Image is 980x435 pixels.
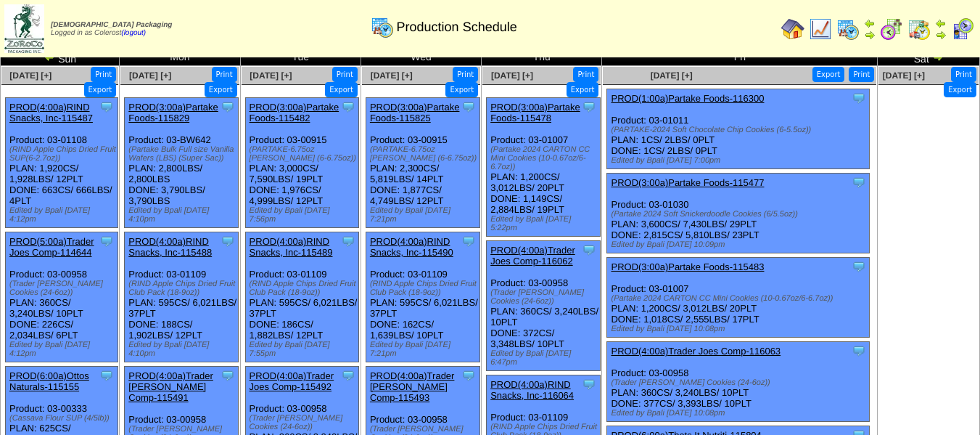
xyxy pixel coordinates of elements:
[607,342,870,422] div: Product: 03-00958 PLAN: 360CS / 3,240LBS / 10PLT DONE: 377CS / 3,393LBS / 10PLT
[935,29,947,41] img: arrowright.gif
[221,99,235,114] img: Tooltip
[370,145,479,163] div: (PARTAKE-6.75oz [PERSON_NAME] (6-6.75oz))
[84,82,117,97] button: Export
[852,343,866,358] img: Tooltip
[129,70,171,81] a: [DATE] [+]
[490,215,600,232] div: Edited by Bpali [DATE] 5:22pm
[836,17,860,41] img: calendarprod.gif
[781,17,804,41] img: home.gif
[250,370,334,392] a: PROD(4:00a)Trader Joes Comp-115492
[809,17,832,41] img: line_graph.gif
[445,82,478,97] button: Export
[250,206,359,224] div: Edited by Bpali [DATE] 7:56pm
[611,156,869,165] div: Edited by Bpali [DATE] 7:00pm
[487,98,601,237] div: Product: 03-01007 PLAN: 1,200CS / 3,012LBS / 20PLT DONE: 1,149CS / 2,884LBS / 19PLT
[6,98,118,228] div: Product: 03-01108 PLAN: 1,920CS / 1,928LBS / 12PLT DONE: 663CS / 666LBS / 4PLT
[611,126,869,134] div: (PARTAKE-2024 Soft Chocolate Chip Cookies (6-5.5oz))
[4,4,44,53] img: zoroco-logo-small.webp
[51,21,172,29] span: [DEMOGRAPHIC_DATA] Packaging
[852,91,866,105] img: Tooltip
[366,98,479,228] div: Product: 03-00915 PLAN: 2,300CS / 5,819LBS / 14PLT DONE: 1,877CS / 4,749LBS / 12PLT
[128,280,238,297] div: (RIND Apple Chips Dried Fruit Club Pack (18-9oz))
[567,82,599,97] button: Export
[951,17,974,41] img: calendarcustomer.gif
[611,294,869,303] div: (Partake 2024 CARTON CC Mini Cookies (10-0.67oz/6-6.7oz))
[397,20,517,35] span: Production Schedule
[250,341,359,358] div: Edited by Bpali [DATE] 7:55pm
[490,145,600,171] div: (Partake 2024 CARTON CC Mini Cookies (10-0.67oz/6-6.7oz))
[490,349,600,367] div: Edited by Bpali [DATE] 6:47pm
[341,234,355,248] img: Tooltip
[370,280,479,297] div: (RIND Apple Chips Dried Fruit Club Pack (18-9oz))
[341,368,355,383] img: Tooltip
[370,206,479,224] div: Edited by Bpali [DATE] 7:21pm
[370,370,455,403] a: PROD(4:00a)Trader [PERSON_NAME] Comp-115493
[371,70,413,81] a: [DATE] [+]
[461,99,476,114] img: Tooltip
[582,243,596,257] img: Tooltip
[9,280,118,297] div: (Trader [PERSON_NAME] Cookies (24-6oz))
[341,99,355,114] img: Tooltip
[611,210,869,219] div: (Partake 2024 Soft Snickerdoodle Cookies (6/5.5oz))
[325,82,358,97] button: Export
[9,102,93,123] a: PROD(4:00a)RIND Snacks, Inc-115487
[951,67,976,82] button: Print
[944,82,976,97] button: Export
[245,98,359,228] div: Product: 03-00915 PLAN: 3,000CS / 7,590LBS / 19PLT DONE: 1,976CS / 4,999LBS / 12PLT
[205,82,237,97] button: Export
[212,67,237,82] button: Print
[9,341,118,358] div: Edited by Bpali [DATE] 4:12pm
[128,370,213,403] a: PROD(4:00a)Trader [PERSON_NAME] Comp-115491
[611,325,869,333] div: Edited by Bpali [DATE] 10:08pm
[99,234,114,248] img: Tooltip
[490,288,600,306] div: (Trader [PERSON_NAME] Cookies (24-6oz))
[99,368,114,383] img: Tooltip
[491,70,533,81] a: [DATE] [+]
[370,236,453,258] a: PROD(4:00a)RIND Snacks, Inc-115490
[852,175,866,190] img: Tooltip
[607,258,870,338] div: Product: 03-01007 PLAN: 1,200CS / 3,012LBS / 20PLT DONE: 1,018CS / 2,555LBS / 17PLT
[611,261,764,272] a: PROD(3:00a)Partake Foods-115483
[9,70,52,81] a: [DATE] [+]
[907,17,931,41] img: calendarinout.gif
[9,236,94,258] a: PROD(5:00a)Trader Joes Comp-114644
[611,240,869,249] div: Edited by Bpali [DATE] 10:09pm
[250,414,359,431] div: (Trader [PERSON_NAME] Cookies (24-6oz))
[128,145,238,163] div: (Partake Bulk Full size Vanilla Wafers (LBS) (Super Sac))
[880,17,903,41] img: calendarblend.gif
[99,99,114,114] img: Tooltip
[611,409,869,418] div: Edited by Bpali [DATE] 10:08pm
[128,206,238,224] div: Edited by Bpali [DATE] 4:10pm
[651,70,693,81] a: [DATE] [+]
[611,177,764,188] a: PROD(3:00a)Partake Foods-115477
[332,67,358,82] button: Print
[370,341,479,358] div: Edited by Bpali [DATE] 7:21pm
[487,241,601,371] div: Product: 03-00958 PLAN: 360CS / 3,240LBS / 10PLT DONE: 372CS / 3,348LBS / 10PLT
[461,368,476,383] img: Tooltip
[370,102,460,123] a: PROD(3:00a)Partake Foods-115825
[611,346,781,357] a: PROD(4:00a)Trader Joes Comp-116063
[607,89,870,169] div: Product: 03-01011 PLAN: 1CS / 2LBS / 0PLT DONE: 1CS / 2LBS / 0PLT
[864,17,876,29] img: arrowleft.gif
[221,368,235,383] img: Tooltip
[250,280,359,297] div: (RIND Apple Chips Dried Fruit Club Pack (18-9oz))
[582,377,596,391] img: Tooltip
[611,93,764,104] a: PROD(1:00a)Partake Foods-116300
[9,414,118,423] div: (Cassava Flour SUP (4/5lb))
[51,21,172,37] span: Logged in as Colerost
[849,67,874,82] button: Print
[128,341,238,358] div: Edited by Bpali [DATE] 4:10pm
[250,70,292,81] a: [DATE] [+]
[490,102,580,123] a: PROD(3:00a)Partake Foods-115478
[461,234,476,248] img: Tooltip
[9,145,118,163] div: (RIND Apple Chips Dried Fruit SUP(6-2.7oz))
[935,17,947,29] img: arrowleft.gif
[883,70,925,81] a: [DATE] [+]
[366,232,479,362] div: Product: 03-01109 PLAN: 595CS / 6,021LBS / 37PLT DONE: 162CS / 1,639LBS / 10PLT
